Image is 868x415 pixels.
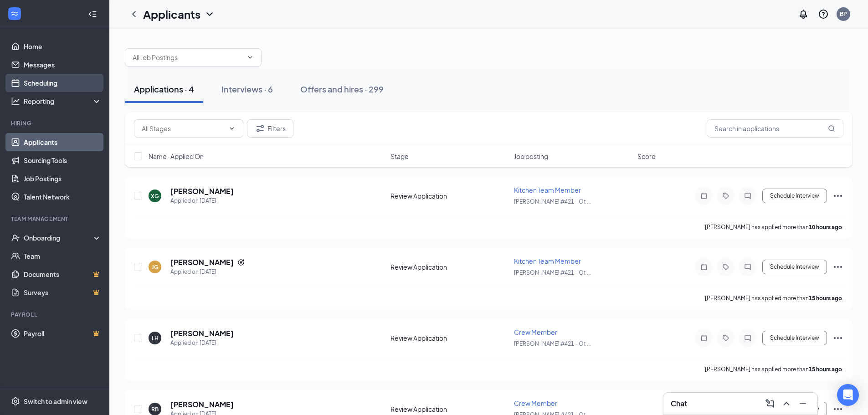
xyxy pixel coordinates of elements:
[514,399,557,407] span: Crew Member
[797,398,808,409] svg: Minimize
[11,119,100,127] div: Hiring
[11,311,100,318] div: Payroll
[10,9,19,18] svg: WorkstreamLogo
[832,404,843,415] svg: Ellipses
[24,37,102,56] a: Home
[781,398,792,409] svg: ChevronUp
[300,83,384,95] div: Offers and hires · 299
[705,365,843,373] p: [PERSON_NAME] has applied more than .
[514,257,581,265] span: Kitchen Team Member
[11,215,100,223] div: Team Management
[514,152,548,161] span: Job posting
[720,263,731,271] svg: Tag
[699,263,709,271] svg: Note
[779,396,794,411] button: ChevronUp
[11,233,20,242] svg: UserCheck
[699,334,709,342] svg: Note
[637,152,656,161] span: Score
[228,125,236,132] svg: ChevronDown
[24,151,102,169] a: Sourcing Tools
[24,247,102,265] a: Team
[128,9,139,20] svg: ChevronLeft
[24,283,102,302] a: SurveysCrown
[514,269,591,276] span: [PERSON_NAME] #421 - Ot ...
[671,399,687,409] h3: Chat
[170,328,234,338] h5: [PERSON_NAME]
[204,9,215,20] svg: ChevronDown
[514,198,591,205] span: [PERSON_NAME] #421 - Ot ...
[762,331,827,345] button: Schedule Interview
[24,265,102,283] a: DocumentsCrown
[514,328,557,336] span: Crew Member
[514,186,581,194] span: Kitchen Team Member
[720,192,731,200] svg: Tag
[762,260,827,274] button: Schedule Interview
[24,233,94,242] div: Onboarding
[170,267,245,277] div: Applied on [DATE]
[24,74,102,92] a: Scheduling
[11,97,20,106] svg: Analysis
[247,119,293,138] button: Filter Filters
[170,338,234,348] div: Applied on [DATE]
[828,125,835,132] svg: MagnifyingGlass
[142,123,225,133] input: All Stages
[24,97,102,106] div: Reporting
[762,189,827,203] button: Schedule Interview
[699,192,709,200] svg: Note
[840,10,847,18] div: BP
[720,334,731,342] svg: Tag
[390,262,508,272] div: Review Application
[152,263,159,271] div: JG
[152,334,159,342] div: LH
[707,119,843,138] input: Search in applications
[809,366,842,373] b: 15 hours ago
[798,9,809,20] svg: Notifications
[390,191,508,200] div: Review Application
[11,397,20,406] svg: Settings
[832,333,843,343] svg: Ellipses
[809,224,842,231] b: 10 hours ago
[742,192,753,200] svg: ChatInactive
[818,9,829,20] svg: QuestionInfo
[390,405,508,414] div: Review Application
[170,186,234,196] h5: [PERSON_NAME]
[832,261,843,272] svg: Ellipses
[24,397,87,406] div: Switch to admin view
[24,188,102,206] a: Talent Network
[24,169,102,188] a: Job Postings
[837,384,859,406] div: Open Intercom Messenger
[170,400,234,410] h5: [PERSON_NAME]
[170,257,234,267] h5: [PERSON_NAME]
[705,223,843,231] p: [PERSON_NAME] has applied more than .
[134,83,194,95] div: Applications · 4
[237,259,245,266] svg: Reapply
[514,340,591,347] span: [PERSON_NAME] #421 - Ot ...
[143,6,200,22] h1: Applicants
[742,334,753,342] svg: ChatInactive
[765,398,776,409] svg: ComposeMessage
[832,190,843,201] svg: Ellipses
[24,56,102,74] a: Messages
[247,54,254,61] svg: ChevronDown
[742,263,753,271] svg: ChatInactive
[705,294,843,302] p: [PERSON_NAME] has applied more than .
[24,324,102,343] a: PayrollCrown
[88,10,97,19] svg: Collapse
[170,196,234,205] div: Applied on [DATE]
[390,152,409,161] span: Stage
[149,152,204,161] span: Name · Applied On
[221,83,273,95] div: Interviews · 6
[390,333,508,343] div: Review Application
[24,133,102,151] a: Applicants
[151,405,159,413] div: RB
[151,192,159,200] div: XG
[255,123,266,134] svg: Filter
[809,295,842,302] b: 15 hours ago
[763,396,777,411] button: ComposeMessage
[133,52,243,62] input: All Job Postings
[796,396,810,411] button: Minimize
